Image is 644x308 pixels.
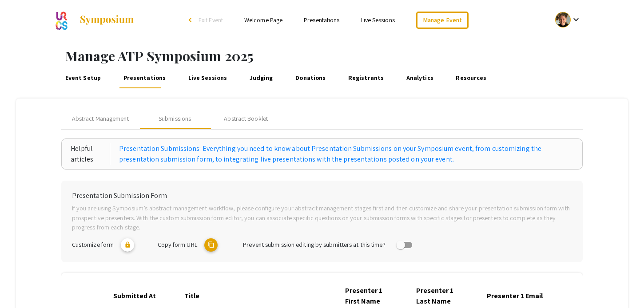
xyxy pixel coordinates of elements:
[121,238,134,252] mat-icon: lock
[243,240,385,249] span: Prevent submission editing by submitters at this time?
[72,114,129,123] span: Abstract Management
[361,16,395,24] a: Live Sessions
[72,240,114,249] span: Customize form
[204,238,218,252] mat-icon: copy URL
[571,14,581,25] mat-icon: Expand account dropdown
[199,16,223,24] span: Exit Event
[345,285,402,307] div: Presenter 1 First Name
[345,285,394,307] div: Presenter 1 First Name
[224,114,268,123] div: Abstract Booklet
[53,9,70,31] img: ATP Symposium 2025
[79,15,135,25] img: Symposium by ForagerOne
[248,67,274,88] a: Judging
[72,191,572,200] h6: Presentation Submission Form
[72,203,572,232] p: If you are using Symposium’s abstract management workflow, please configure your abstract managem...
[487,291,543,301] div: Presenter 1 Email
[346,67,385,88] a: Registrants
[187,67,229,88] a: Live Sessions
[416,285,473,307] div: Presenter 1 Last Name
[122,67,167,88] a: Presentations
[416,285,465,307] div: Presenter 1 Last Name
[487,291,551,301] div: Presenter 1 Email
[184,291,207,301] div: Title
[158,240,197,249] span: Copy form URL
[416,12,469,29] a: Manage Event
[113,291,164,301] div: Submitted At
[304,16,339,24] a: Presentations
[64,67,102,88] a: Event Setup
[53,9,135,31] a: ATP Symposium 2025
[71,143,110,165] div: Helpful articles
[405,67,435,88] a: Analytics
[159,114,191,123] div: Submissions
[189,17,194,23] div: arrow_back_ios
[244,16,282,24] a: Welcome Page
[119,143,573,165] a: Presentation Submissions: Everything you need to know about Presentation Submissions on your Symp...
[294,67,327,88] a: Donations
[7,268,38,301] iframe: Chat
[454,67,488,88] a: Resources
[184,291,199,301] div: Title
[546,10,591,30] button: Expand account dropdown
[113,291,156,301] div: Submitted At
